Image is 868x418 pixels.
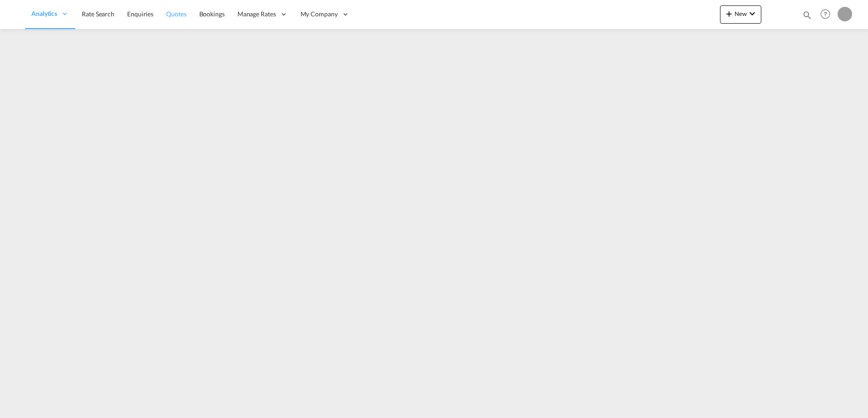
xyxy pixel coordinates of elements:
[82,10,114,18] span: Rate Search
[802,10,812,20] md-icon: icon-magnify
[724,10,758,17] span: New
[166,10,186,18] span: Quotes
[127,10,153,18] span: Enquiries
[301,10,338,19] span: My Company
[724,8,735,19] md-icon: icon-plus 400-fg
[818,6,833,22] span: Help
[31,9,57,18] span: Analytics
[199,10,225,18] span: Bookings
[818,6,838,23] div: Help
[720,5,761,24] button: icon-plus 400-fgNewicon-chevron-down
[802,10,812,24] div: icon-magnify
[237,10,276,19] span: Manage Rates
[747,8,758,19] md-icon: icon-chevron-down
